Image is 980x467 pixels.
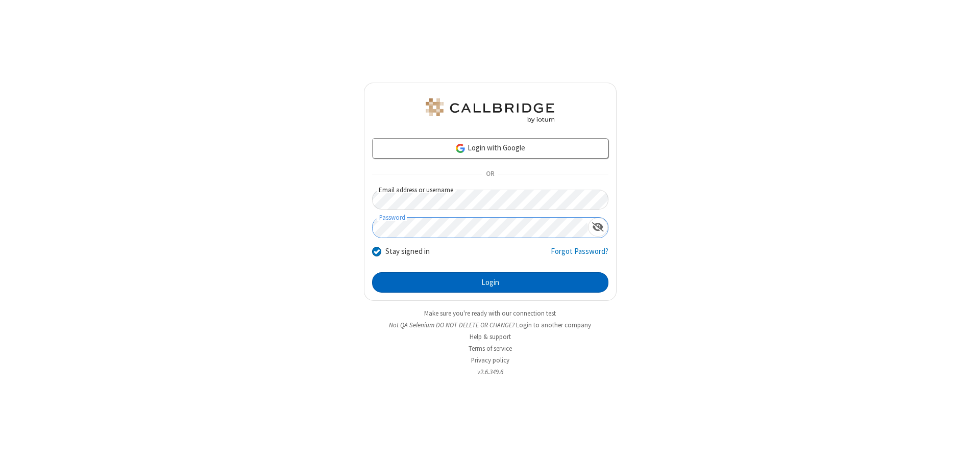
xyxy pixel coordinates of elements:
a: Privacy policy [471,356,509,365]
iframe: Chat [954,440,972,460]
input: Email address or username [372,190,608,210]
button: Login to another company [516,320,591,330]
button: Login [372,272,608,293]
li: v2.6.349.6 [364,367,617,377]
li: Not QA Selenium DO NOT DELETE OR CHANGE? [364,320,617,330]
img: google-icon.png [455,143,466,154]
a: Make sure you're ready with our connection test [424,309,556,318]
label: Stay signed in [385,246,430,257]
span: OR [482,167,498,181]
a: Terms of service [469,344,512,353]
img: QA Selenium DO NOT DELETE OR CHANGE [424,98,556,123]
a: Login with Google [372,138,608,159]
a: Help & support [470,332,511,341]
input: Password [373,218,588,238]
div: Show password [588,218,608,237]
a: Forgot Password? [551,246,608,265]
